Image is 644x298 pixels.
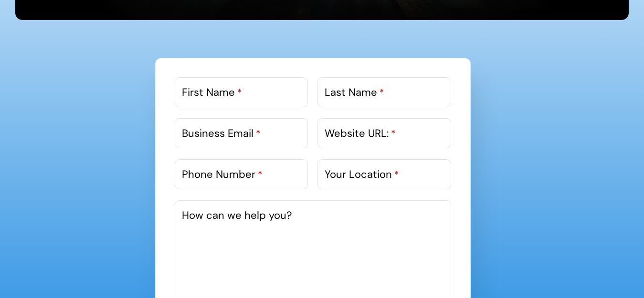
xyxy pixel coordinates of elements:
label: Your Location [325,166,399,182]
label: Business Email [182,125,261,141]
label: Last Name [325,84,384,100]
label: Website URL: [325,125,396,141]
label: Phone Number [182,166,263,182]
label: How can we help you? [182,207,292,223]
label: First Name [182,84,242,100]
